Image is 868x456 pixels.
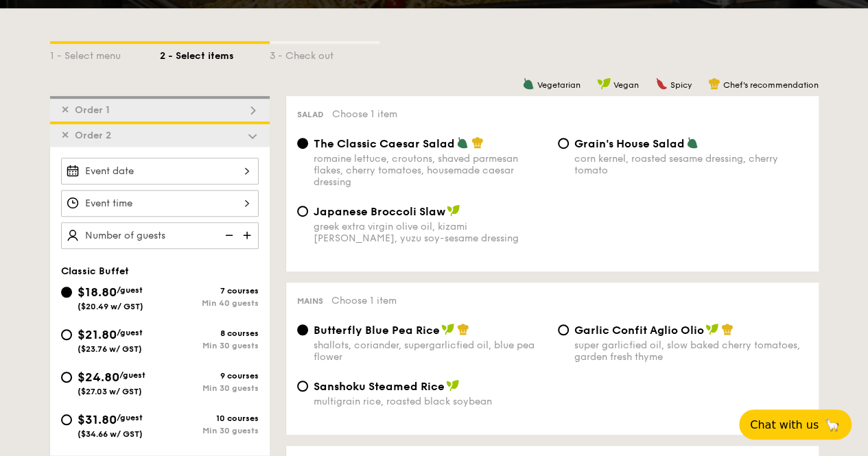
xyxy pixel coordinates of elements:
img: icon-chef-hat.a58ddaea.svg [457,323,469,335]
span: Japanese Broccoli Slaw [314,205,445,218]
input: $21.80/guest($23.76 w/ GST)8 coursesMin 30 guests [61,329,72,340]
img: icon-reduce.1d2dbef1.svg [218,222,238,248]
input: The Classic Caesar Saladromaine lettuce, croutons, shaved parmesan flakes, cherry tomatoes, house... [297,138,308,149]
span: Classic Buffet [61,265,129,277]
div: 3 - Check out [270,44,379,63]
span: /guest [117,328,143,337]
input: $31.80/guest($34.66 w/ GST)10 coursesMin 30 guests [61,414,72,425]
div: greek extra virgin olive oil, kizami [PERSON_NAME], yuzu soy-sesame dressing [314,221,547,244]
span: ($27.03 w/ GST) [78,387,142,396]
span: Spicy [670,80,692,90]
div: 10 courses [160,413,259,423]
img: icon-dropdown.fa26e9f9.svg [246,104,259,117]
img: icon-chef-hat.a58ddaea.svg [721,323,734,335]
span: $24.80 [78,370,119,385]
div: Min 30 guests [160,341,259,350]
span: $31.80 [78,412,117,427]
span: /guest [119,370,145,380]
span: ($20.49 w/ GST) [78,302,143,311]
span: Vegetarian [537,80,580,90]
input: Garlic Confit Aglio Oliosuper garlicfied oil, slow baked cherry tomatoes, garden fresh thyme [558,324,569,335]
img: icon-vegetarian.fe4039eb.svg [456,136,469,149]
span: /guest [117,285,143,295]
div: Min 40 guests [160,298,259,308]
div: 2 - Select items [160,44,270,63]
input: Butterfly Blue Pea Riceshallots, coriander, supergarlicfied oil, blue pea flower [297,324,308,335]
img: icon-vegetarian.fe4039eb.svg [522,77,535,90]
span: Chat with us [750,418,819,431]
div: corn kernel, roasted sesame dressing, cherry tomato [574,153,808,176]
button: Chat with us🦙 [739,409,852,440]
span: $21.80 [78,327,117,342]
input: Grain's House Saladcorn kernel, roasted sesame dressing, cherry tomato [558,138,569,149]
input: Event time [61,190,259,217]
input: Number of guests [61,222,259,249]
span: ($34.66 w/ GST) [78,429,143,439]
span: Sanshoku Steamed Rice [314,380,445,393]
span: Garlic Confit Aglio Olio [574,324,704,337]
span: Salad [297,110,324,119]
span: /guest [117,413,143,422]
span: Choose 1 item [332,108,397,120]
span: ($23.76 w/ GST) [78,344,142,354]
span: Mains [297,296,323,306]
img: icon-vegan.f8ff3823.svg [597,77,611,90]
span: ✕ [61,130,69,141]
img: icon-vegan.f8ff3823.svg [447,204,460,217]
span: Vegan [613,80,639,90]
span: Order 2 [69,130,117,141]
span: Order 1 [69,104,115,116]
input: Event date [61,158,259,184]
span: $18.80 [78,285,117,300]
span: Chef's recommendation [723,80,819,90]
img: icon-vegan.f8ff3823.svg [441,323,455,335]
input: $24.80/guest($27.03 w/ GST)9 coursesMin 30 guests [61,372,72,383]
div: Min 30 guests [160,383,259,393]
div: super garlicfied oil, slow baked cherry tomatoes, garden fresh thyme [574,339,808,363]
span: Choose 1 item [331,295,397,307]
input: $18.80/guest($20.49 w/ GST)7 coursesMin 40 guests [61,287,72,298]
img: icon-chef-hat.a58ddaea.svg [471,136,484,149]
div: shallots, coriander, supergarlicfied oil, blue pea flower [314,339,547,363]
span: 🦙 [824,417,841,433]
div: multigrain rice, roasted black soybean [314,396,547,407]
span: Grain's House Salad [574,137,685,150]
img: icon-dropdown.fa26e9f9.svg [246,130,259,142]
span: Butterfly Blue Pea Rice [314,324,440,337]
img: icon-spicy.37a8142b.svg [655,77,668,90]
span: The Classic Caesar Salad [314,137,455,150]
div: romaine lettuce, croutons, shaved parmesan flakes, cherry tomatoes, housemade caesar dressing [314,153,547,188]
span: ✕ [61,104,69,116]
input: Japanese Broccoli Slawgreek extra virgin olive oil, kizami [PERSON_NAME], yuzu soy-sesame dressing [297,206,308,217]
input: Sanshoku Steamed Ricemultigrain rice, roasted black soybean [297,381,308,392]
img: icon-vegetarian.fe4039eb.svg [686,136,699,149]
div: 9 courses [160,371,259,381]
img: icon-add.58712e84.svg [238,222,259,248]
img: icon-vegan.f8ff3823.svg [446,379,460,392]
div: 7 courses [160,286,259,296]
img: icon-vegan.f8ff3823.svg [705,323,719,335]
div: Min 30 guests [160,426,259,435]
div: 8 courses [160,328,259,338]
img: icon-chef-hat.a58ddaea.svg [708,77,720,90]
div: 1 - Select menu [50,44,160,63]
